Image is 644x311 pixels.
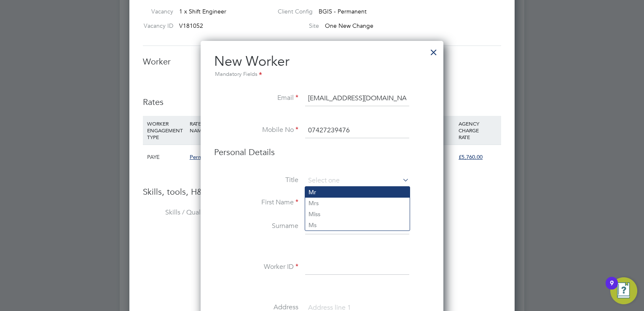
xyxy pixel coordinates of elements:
[214,176,298,185] label: Title
[305,174,409,187] input: Select one
[145,116,188,145] div: WORKER ENGAGEMENT TYPE
[271,22,319,29] label: Site
[459,153,483,161] span: £5,760.00
[188,116,244,138] div: RATE NAME
[610,277,637,304] button: Open Resource Center, 9 new notifications
[140,8,173,15] label: Vacancy
[143,186,501,197] h3: Skills, tools, H&S
[214,263,298,271] label: Worker ID
[305,209,410,220] li: Miss
[143,77,227,86] label: Worker
[214,222,298,231] label: Surname
[214,147,430,158] h3: Personal Details
[190,153,227,161] span: Permanent Fee
[214,70,430,79] div: Mandatory Fields
[214,126,298,134] label: Mobile No
[214,198,298,207] label: First Name
[456,116,499,145] div: AGENCY CHARGE RATE
[271,8,313,15] label: Client Config
[179,22,203,29] span: V181052
[143,208,227,217] label: Skills / Qualifications
[319,8,367,15] span: BGIS - Permanent
[325,22,373,29] span: One New Change
[305,220,410,231] li: Ms
[145,145,188,169] div: PAYE
[305,187,410,198] li: Mr
[214,94,298,102] label: Email
[305,198,410,209] li: Mrs
[140,22,173,29] label: Vacancy ID
[179,8,226,15] span: 1 x Shift Engineer
[143,56,501,67] h3: Worker
[214,53,430,80] h2: New Worker
[143,97,501,107] h3: Rates
[610,283,614,294] div: 9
